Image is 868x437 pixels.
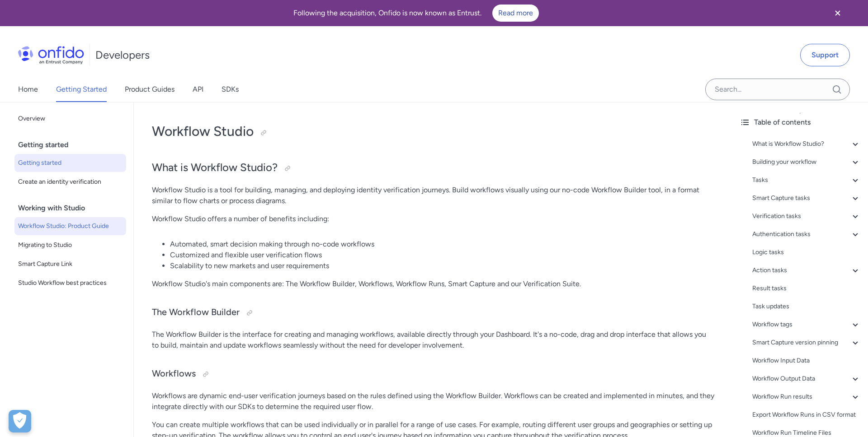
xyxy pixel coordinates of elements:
[752,391,861,402] a: Workflow Run results
[18,113,123,124] span: Overview
[752,193,861,204] a: Smart Capture tasks
[152,279,714,289] p: Workflow Studio's main components are: The Workflow Builder, Workflows, Workflow Runs, Smart Capt...
[492,5,539,22] a: Read more
[170,260,714,271] li: Scalability to new markets and user requirements
[18,177,123,187] span: Create an identity verification
[14,236,126,254] a: Migrating to Studio
[752,283,861,294] a: Result tasks
[18,240,123,251] span: Migrating to Studio
[125,77,175,102] a: Product Guides
[752,319,861,330] a: Workflow tags
[14,255,126,273] a: Smart Capture Link
[9,410,31,432] button: Open Preferences
[752,175,861,186] a: Tasks
[18,46,84,64] img: Onfido Logo
[152,122,714,140] h1: Workflow Studio
[752,355,861,366] a: Workflow Input Data
[152,367,714,381] h3: Workflows
[222,77,239,102] a: SDKs
[752,337,861,348] a: Smart Capture version pinning
[800,44,850,66] a: Support
[752,409,861,420] a: Export Workflow Runs in CSV format
[752,211,861,222] a: Verification tasks
[18,221,123,232] span: Workflow Studio: Product Guide
[752,265,861,276] a: Action tasks
[152,391,714,412] p: Workflows are dynamic end-user verification journeys based on the rules defined using the Workflo...
[152,306,714,320] h3: The Workflow Builder
[752,373,861,384] a: Workflow Output Data
[56,77,107,102] a: Getting Started
[18,158,123,168] span: Getting started
[752,247,861,258] a: Logic tasks
[18,278,123,288] span: Studio Workflow best practices
[11,5,821,22] div: Following the acquisition, Onfido is now known as Entrust.
[18,199,130,217] div: Working with Studio
[740,117,861,128] div: Table of contents
[170,250,714,260] li: Customized and flexible user verification flows
[152,214,714,224] p: Workflow Studio offers a number of benefits including:
[752,301,861,312] a: Task updates
[9,410,31,432] div: Cookie Preferences
[18,136,130,154] div: Getting started
[18,77,38,102] a: Home
[832,8,843,19] svg: Close banner
[752,229,861,240] a: Authentication tasks
[14,217,126,235] a: Workflow Studio: Product Guide
[752,139,861,149] a: What is Workflow Studio?
[193,77,203,102] a: API
[752,157,861,167] a: Building your workflow
[95,48,150,62] h1: Developers
[170,239,714,250] li: Automated, smart decision making through no-code workflows
[14,173,126,191] a: Create an identity verification
[152,160,714,176] h2: What is Workflow Studio?
[14,274,126,292] a: Studio Workflow best practices
[18,259,123,270] span: Smart Capture Link
[14,154,126,172] a: Getting started
[152,185,714,206] p: Workflow Studio is a tool for building, managing, and deploying identity verification journeys. B...
[152,329,714,351] p: The Workflow Builder is the interface for creating and managing workflows, available directly thr...
[821,2,854,24] button: Close banner
[705,79,850,100] input: Onfido search input field
[14,110,126,128] a: Overview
